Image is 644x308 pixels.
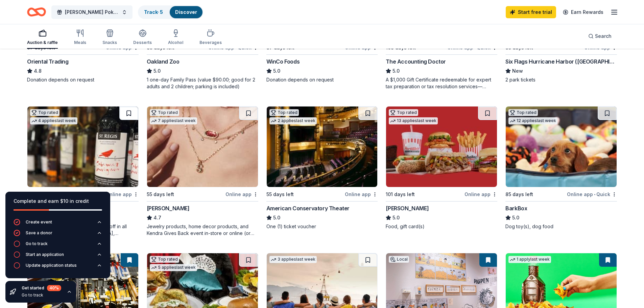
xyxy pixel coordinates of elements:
img: Image for BarkBox [506,106,617,187]
div: Donation depends on request [266,76,378,83]
button: Create event [14,219,102,230]
a: Image for BarkBoxTop rated12 applieslast week85 days leftOnline app•QuickBarkBox5.0Dog toy(s), do... [505,106,617,230]
div: Online app [345,190,378,198]
div: [PERSON_NAME] [147,204,190,212]
button: Update application status [14,262,102,273]
div: 55 days left [147,190,174,198]
button: Save a donor [14,230,102,240]
span: 5.0 [153,67,161,75]
div: Top rated [150,109,179,116]
div: 101 days left [386,190,415,198]
button: Beverages [199,26,222,49]
div: 1 apply last week [508,256,551,263]
span: • [235,45,237,50]
div: 55 days left [266,190,294,198]
div: Snacks [102,40,117,45]
button: Desserts [133,26,152,49]
a: Image for Kendra ScottTop rated7 applieslast week55 days leftOnline app[PERSON_NAME]4.7Jewelry pr... [147,106,258,237]
a: Image for Portillo'sTop rated13 applieslast week101 days leftOnline app[PERSON_NAME]5.0Food, gift... [386,106,497,230]
span: • [474,45,476,50]
div: 5 applies last week [150,264,197,271]
div: Meals [74,40,86,45]
button: Search [583,29,617,43]
div: Beverages [199,40,222,45]
button: Go to track [14,240,102,251]
a: Image for Total WineTop rated4 applieslast week59 days leftOnline appTotal Wine5.0Winery Direct W... [27,106,139,237]
a: Track· 5 [144,9,163,15]
div: Save a donor [26,230,52,236]
div: 2 park tickets [505,76,617,83]
div: Get started [22,285,61,291]
div: Local [389,256,409,263]
div: Online app [464,190,497,198]
div: Go to track [26,241,48,246]
div: [PERSON_NAME] [386,204,429,212]
div: 7 applies last week [150,117,197,124]
a: Start free trial [506,6,556,18]
img: Image for Kendra Scott [147,106,258,187]
div: WinCo Foods [266,57,300,66]
span: • [594,192,595,197]
div: The Accounting Doctor [386,57,446,66]
img: Image for Portillo's [386,106,497,187]
div: Oriental Trading [27,57,69,66]
div: Top rated [150,256,179,263]
div: Complete and earn $10 in credit [14,197,102,205]
div: 12 applies last week [508,117,557,124]
span: 5.0 [273,67,280,75]
img: Image for Total Wine [27,106,138,187]
button: [PERSON_NAME] Poker Tournament - All in For Kids [51,5,133,19]
a: Earn Rewards [559,6,607,18]
div: Online app [225,190,258,198]
div: Desserts [133,40,152,45]
div: 85 days left [505,190,533,198]
div: Update application status [26,263,77,268]
div: Start an application [26,252,64,257]
div: 2 applies last week [269,117,317,124]
span: 5.0 [273,214,280,222]
div: Online app Quick [567,190,617,198]
div: Top rated [30,109,59,116]
span: 5.0 [512,214,519,222]
div: Top rated [508,109,538,116]
a: Discover [175,9,197,15]
button: Track· 5Discover [138,5,203,19]
div: Six Flags Hurricane Harbor ([GEOGRAPHIC_DATA]) [505,57,617,66]
div: Donation depends on request [27,76,139,83]
a: Image for American Conservatory TheaterTop rated2 applieslast week55 days leftOnline appAmerican ... [266,106,378,230]
span: New [512,67,523,75]
div: Jewelry products, home decor products, and Kendra Gives Back event in-store or online (or both!) ... [147,223,258,237]
button: Snacks [102,26,117,49]
div: Top rated [269,109,299,116]
span: 4.7 [153,214,161,222]
div: 4 applies last week [30,117,77,124]
div: American Conservatory Theater [266,204,350,212]
div: Alcohol [168,40,183,45]
button: Alcohol [168,26,183,49]
div: Auction & raffle [27,40,58,45]
button: Start an application [14,251,102,262]
span: 5.0 [392,214,400,222]
div: 1 one-day Family Pass (value $90.00; good for 2 adults and 2 children; parking is included) [147,76,258,90]
span: 4.8 [34,67,42,75]
span: [PERSON_NAME] Poker Tournament - All in For Kids [65,8,119,16]
span: Search [595,32,612,40]
div: Oakland Zoo [147,57,180,66]
button: Auction & raffle [27,26,58,49]
span: 5.0 [392,67,400,75]
button: Meals [74,26,86,49]
div: BarkBox [505,204,527,212]
a: Home [27,4,46,20]
div: A $1,000 Gift Certificate redeemable for expert tax preparation or tax resolution services—recipi... [386,76,497,90]
div: 3 applies last week [269,256,317,263]
div: Dog toy(s), dog food [505,223,617,230]
div: Online app [106,190,139,198]
div: 13 applies last week [389,117,438,124]
div: Top rated [389,109,418,116]
div: Food, gift card(s) [386,223,497,230]
div: One (1) ticket voucher [266,223,378,230]
div: 40 % [47,285,61,291]
div: Create event [26,219,52,225]
div: Go to track [22,292,61,298]
img: Image for American Conservatory Theater [267,106,378,187]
